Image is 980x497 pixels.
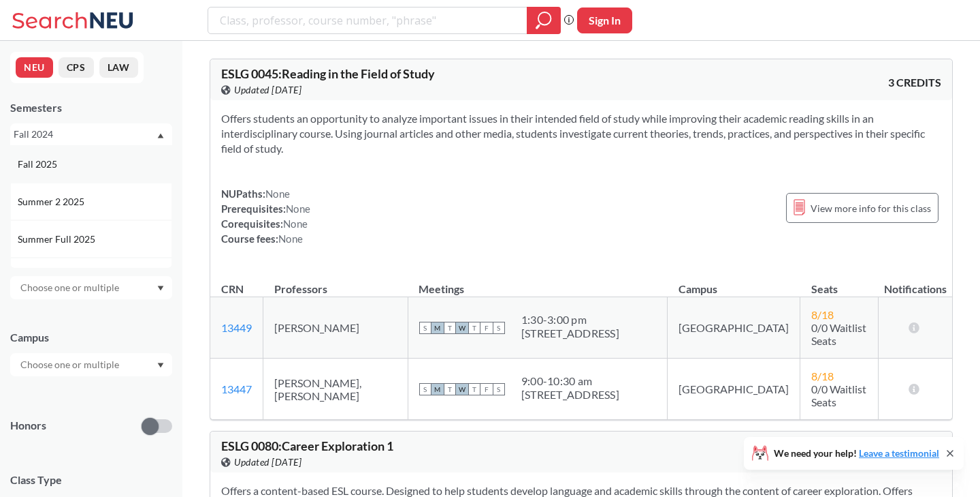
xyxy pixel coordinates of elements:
[263,268,408,297] th: Professors
[521,388,619,402] div: [STREET_ADDRESS]
[431,322,444,334] span: M
[668,359,800,420] td: [GEOGRAPHIC_DATA]
[419,322,431,334] span: S
[811,321,866,347] span: 0/0 Waitlist Seats
[527,7,561,34] div: magnifying glass
[99,57,138,78] button: LAW
[577,7,632,33] button: Sign In
[521,313,619,327] div: 1:30 - 3:00 pm
[157,286,164,291] svg: Dropdown arrow
[14,127,156,142] div: Fall 2024
[10,123,172,145] div: Fall 2024Dropdown arrowFall 2025Summer 2 2025Summer Full 2025Summer 1 2025Spring 2025Fall 2024Sum...
[468,322,480,334] span: T
[263,359,408,420] td: [PERSON_NAME], [PERSON_NAME]
[859,447,939,459] a: Leave a testimonial
[283,217,308,230] span: None
[444,322,456,334] span: T
[10,276,172,299] div: Dropdown arrow
[10,418,46,434] p: Honors
[811,382,866,408] span: 0/0 Waitlist Seats
[221,321,252,334] a: 13449
[10,100,172,115] div: Semesters
[221,66,435,81] span: ESLG 0045 : Reading in the Field of Study
[444,383,456,395] span: T
[800,268,878,297] th: Seats
[18,194,87,209] span: Summer 2 2025
[774,449,939,458] span: We need your help!
[811,200,931,217] span: View more info for this class
[10,353,172,376] div: Dropdown arrow
[888,75,941,90] span: 3 CREDITS
[878,268,952,297] th: Notifications
[14,280,128,296] input: Choose one or multiple
[480,383,493,395] span: F
[278,232,303,245] span: None
[521,327,619,340] div: [STREET_ADDRESS]
[10,330,172,345] div: Campus
[265,187,290,200] span: None
[16,57,53,78] button: NEU
[221,111,941,156] section: Offers students an opportunity to analyze important issues in their intended field of study while...
[456,322,468,334] span: W
[536,11,552,30] svg: magnifying glass
[10,472,172,487] span: Class Type
[59,57,94,78] button: CPS
[218,9,517,32] input: Class, professor, course number, "phrase"
[18,232,98,247] span: Summer Full 2025
[521,374,619,388] div: 9:00 - 10:30 am
[419,383,431,395] span: S
[493,383,505,395] span: S
[480,322,493,334] span: F
[468,383,480,395] span: T
[408,268,668,297] th: Meetings
[157,133,164,138] svg: Dropdown arrow
[431,383,444,395] span: M
[221,186,310,246] div: NUPaths: Prerequisites: Corequisites: Course fees:
[14,357,128,373] input: Choose one or multiple
[456,383,468,395] span: W
[286,202,310,215] span: None
[157,363,164,368] svg: Dropdown arrow
[668,268,800,297] th: Campus
[668,297,800,359] td: [GEOGRAPHIC_DATA]
[263,297,408,359] td: [PERSON_NAME]
[221,282,244,297] div: CRN
[234,82,301,97] span: Updated [DATE]
[811,370,834,382] span: 8 / 18
[221,382,252,395] a: 13447
[221,438,393,453] span: ESLG 0080 : Career Exploration 1
[811,308,834,321] span: 8 / 18
[234,455,301,470] span: Updated [DATE]
[493,322,505,334] span: S
[18,157,60,172] span: Fall 2025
